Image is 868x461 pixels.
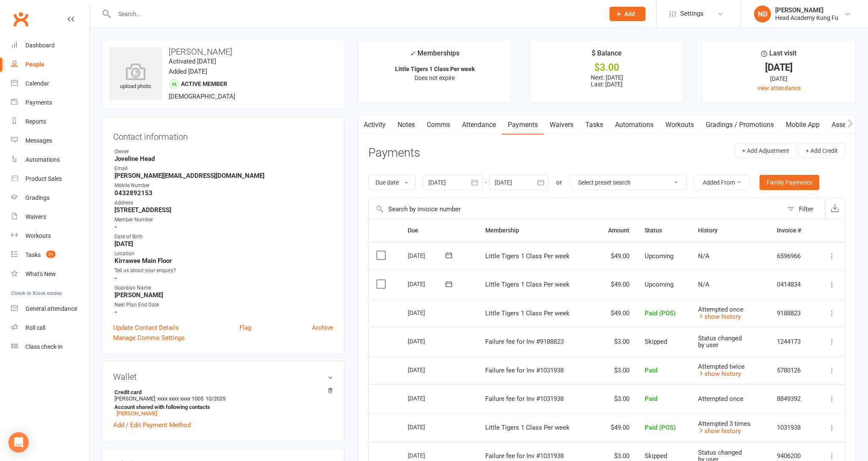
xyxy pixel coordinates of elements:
div: Tell us about your enquiry? [114,267,333,275]
h3: Payments [368,146,420,160]
div: [DATE] [408,277,447,290]
div: [DATE] [408,420,447,433]
div: ND [754,6,771,22]
a: Notes [392,115,421,135]
span: Paid [645,367,657,374]
a: Payments [502,115,544,135]
div: Calendar [25,80,49,87]
strong: [PERSON_NAME][EMAIL_ADDRESS][DOMAIN_NAME] [114,172,333,179]
span: Failure fee for Inv #9188823 [485,338,564,345]
span: Upcoming [645,281,673,288]
span: Little Tigers 1 Class Per week [485,309,570,317]
span: Status changed by user [698,334,742,349]
div: Address [114,199,333,207]
a: Reports [11,112,89,131]
li: [PERSON_NAME] [113,388,333,418]
i: ✓ [410,50,415,58]
a: Add / Edit Payment Method [113,420,191,430]
a: Gradings [11,188,89,207]
div: [DATE] [408,363,447,376]
div: Last visit [761,48,796,63]
div: or [556,177,562,188]
a: view attendance [757,85,801,91]
td: $49.00 [593,299,637,328]
th: Due [400,220,478,241]
td: 9188823 [769,299,815,328]
div: Reports [25,118,46,125]
span: 21 [46,251,56,258]
div: Owner [114,148,333,156]
div: Messages [25,137,52,144]
h3: [PERSON_NAME] [109,47,337,56]
span: Paid [645,395,657,403]
td: $49.00 [593,270,637,299]
span: xxxx xxxx xxxx 1005 [157,395,203,402]
span: Attempted twice [698,363,745,370]
td: 1244173 [769,327,815,356]
td: $49.00 [593,413,637,442]
input: Search by invoice number [369,199,783,219]
input: Search... [112,8,599,20]
a: Tasks 21 [11,246,89,265]
div: $ Balance [592,48,622,63]
span: Little Tigers 1 Class Per week [485,252,570,260]
a: People [11,55,89,74]
div: [DATE] [408,306,447,319]
a: Workouts [659,115,700,135]
a: Tasks [579,115,609,135]
span: Failure fee for Inv #1031938 [485,395,564,403]
span: Attempted 3 times [698,420,751,428]
div: Guardian Name [114,284,333,292]
a: show history [698,313,741,320]
h3: Wallet [113,372,333,381]
a: Waivers [544,115,579,135]
div: Dashboard [25,42,55,49]
div: [DATE] [408,392,447,405]
span: Does not expire [415,75,455,81]
a: [PERSON_NAME] [117,410,157,417]
span: Paid (POS) [645,424,676,431]
p: Next: [DATE] Last: [DATE] [537,74,676,88]
div: Payments [25,99,52,106]
time: Activated [DATE] [169,58,216,65]
a: Class kiosk mode [11,337,89,356]
span: N/A [698,281,709,288]
th: Amount [593,220,637,241]
td: $49.00 [593,242,637,271]
a: Activity [358,115,392,135]
span: Paid (POS) [645,309,676,317]
span: Skipped [645,338,667,345]
div: Mobile Number [114,182,333,190]
span: Attempted once [698,395,743,403]
a: Dashboard [11,36,89,55]
a: Comms [421,115,456,135]
time: Added [DATE] [169,68,207,75]
a: Automations [11,150,89,169]
a: Clubworx [10,8,31,30]
strong: Credit card [114,389,329,395]
a: Update Contact Details [113,323,179,333]
a: show history [698,370,741,378]
a: Archive [312,323,333,333]
td: 6596966 [769,242,815,271]
button: + Add Adjustment [735,143,796,158]
div: What's New [25,271,56,277]
th: Membership [478,220,593,241]
div: Filter [799,204,813,214]
span: Failure fee for Inv #1031938 [485,452,564,460]
a: Manage Comms Settings [113,333,185,343]
div: [PERSON_NAME] [775,6,838,14]
a: Attendance [456,115,502,135]
div: [DATE] [709,74,848,83]
div: $3.00 [537,63,676,72]
strong: [PERSON_NAME] [114,291,333,299]
div: Memberships [410,48,459,63]
span: Failure fee for Inv #1031938 [485,367,564,374]
div: Tasks [25,251,41,258]
div: Workouts [25,232,51,239]
strong: [DATE] [114,240,333,248]
th: History [690,220,769,241]
span: N/A [698,252,709,260]
div: General attendance [25,305,77,312]
td: $3.00 [593,327,637,356]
